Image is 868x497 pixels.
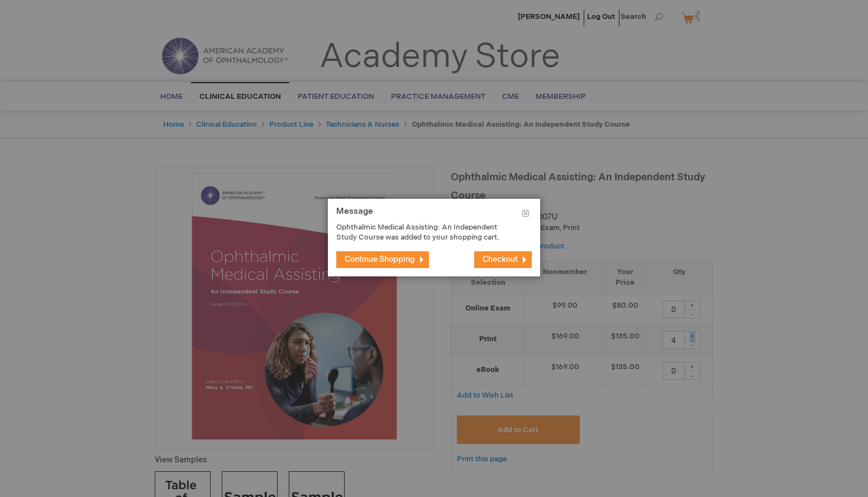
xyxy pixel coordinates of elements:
button: Continue Shopping [336,251,429,268]
h1: Message [336,207,532,222]
span: Checkout [483,255,518,264]
button: Checkout [474,251,532,268]
p: Ophthalmic Medical Assisting: An Independent Study Course was added to your shopping cart. [336,222,515,243]
span: Continue Shopping [345,255,415,264]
